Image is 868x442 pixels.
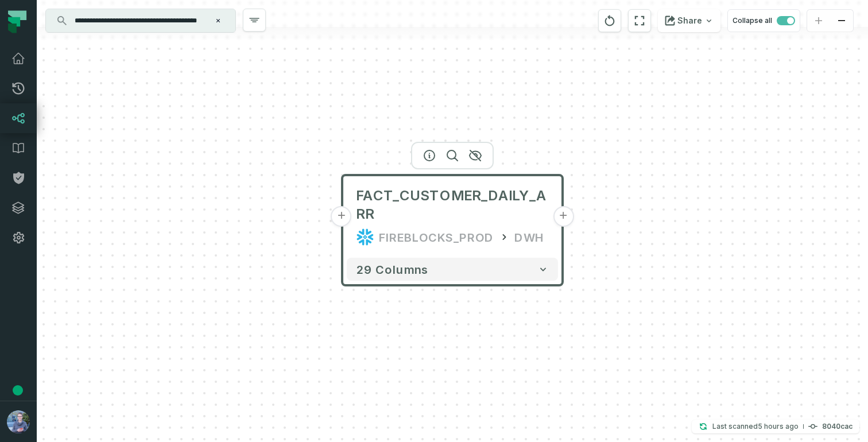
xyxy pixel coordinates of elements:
[727,9,800,32] button: Collapse all
[13,385,23,396] div: Tooltip anchor
[758,422,799,431] relative-time: Sep 11, 2025, 5:50 AM GMT+3
[7,410,30,433] img: avatar of Dalia Bekerman
[658,9,720,32] button: Share
[830,10,853,32] button: zoom out
[553,206,573,227] button: +
[331,206,352,227] button: +
[356,187,549,223] span: FACT_CUSTOMER_DAILY_ARR
[379,228,494,246] div: FIREBLOCKS_PROD
[514,228,544,246] div: DWH
[356,262,428,276] span: 29 columns
[692,420,859,433] button: Last scanned[DATE] 5:50:53 AM8040cac
[822,423,852,430] h4: 8040cac
[712,421,799,432] p: Last scanned
[212,15,224,26] button: Clear search query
